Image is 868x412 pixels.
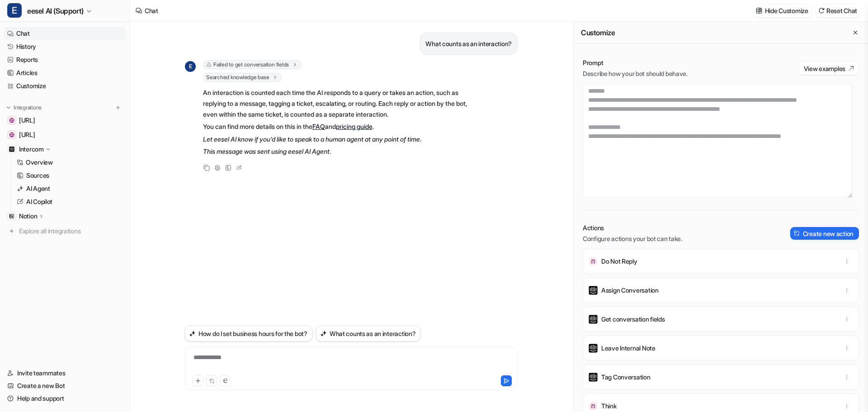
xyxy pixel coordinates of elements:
[203,60,302,69] span: Failed to get conversation fields
[765,6,808,15] p: Hide Customize
[589,257,598,266] img: Do Not Reply icon
[589,373,598,382] img: Tag Conversation icon
[203,135,421,143] em: Let eesel AI know if you'd like to speak to a human agent at any point of time.
[13,182,126,195] a: AI Agent
[756,7,762,14] img: customize
[601,402,617,411] p: Think
[4,103,44,112] button: Integrations
[19,212,37,221] p: Notion
[4,392,126,405] a: Help and support
[601,257,637,266] p: Do Not Reply
[850,27,861,38] button: Close flyout
[4,114,126,127] a: docs.eesel.ai[URL]
[799,62,859,75] button: View examples
[316,326,421,341] button: What counts as an interaction?
[9,118,14,123] img: docs.eesel.ai
[581,28,615,37] h2: Customize
[4,40,126,53] a: History
[9,147,14,152] img: Intercom
[312,123,325,130] a: FAQ
[816,4,861,17] button: Reset Chat
[425,38,512,49] p: What counts as an interaction?
[583,234,682,243] p: Configure actions your bot can take.
[589,286,598,295] img: Assign Conversation icon
[115,104,121,111] img: menu_add.svg
[19,116,35,125] span: [URL]
[4,80,126,92] a: Customize
[203,121,467,132] p: You can find more details on this in the and .
[145,6,158,15] div: Chat
[13,169,126,182] a: Sources
[203,73,282,82] span: Searched knowledge base
[19,145,44,154] p: Intercom
[589,315,598,324] img: Get conversation fields icon
[4,66,126,79] a: Articles
[4,225,126,237] a: Explore all integrations
[4,367,126,379] a: Invite teammates
[26,171,49,180] p: Sources
[818,7,825,14] img: reset
[583,58,688,67] p: Prompt
[583,69,688,78] p: Describe how your bot should behave.
[4,53,126,66] a: Reports
[589,402,598,411] img: Think icon
[19,224,123,238] span: Explore all integrations
[794,230,800,237] img: create-action-icon.svg
[4,379,126,392] a: Create a new Bot
[601,286,659,295] p: Assign Conversation
[203,147,331,155] em: This message was sent using eesel AI Agent.
[589,344,598,353] img: Leave Internal Note icon
[601,344,656,353] p: Leave Internal Note
[4,27,126,40] a: Chat
[9,213,14,219] img: Notion
[27,5,84,17] span: eesel AI (Support)
[13,156,126,169] a: Overview
[9,132,14,137] img: www.eesel.ai
[790,227,859,240] button: Create new action
[185,326,312,341] button: How do I set business hours for the bot?
[583,223,682,232] p: Actions
[7,227,16,236] img: explore all integrations
[601,373,651,382] p: Tag Conversation
[26,184,50,193] p: AI Agent
[26,197,52,206] p: AI Copilot
[26,158,53,167] p: Overview
[203,87,467,120] p: An interaction is counted each time the AI responds to a query or takes an action, such as replyi...
[19,130,35,139] span: [URL]
[5,104,12,111] img: expand menu
[336,123,373,130] a: pricing guide
[13,195,126,208] a: AI Copilot
[185,61,196,72] span: E
[7,3,22,18] span: E
[4,128,126,141] a: www.eesel.ai[URL]
[14,104,42,111] p: Integrations
[753,4,812,17] button: Hide Customize
[601,315,665,324] p: Get conversation fields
